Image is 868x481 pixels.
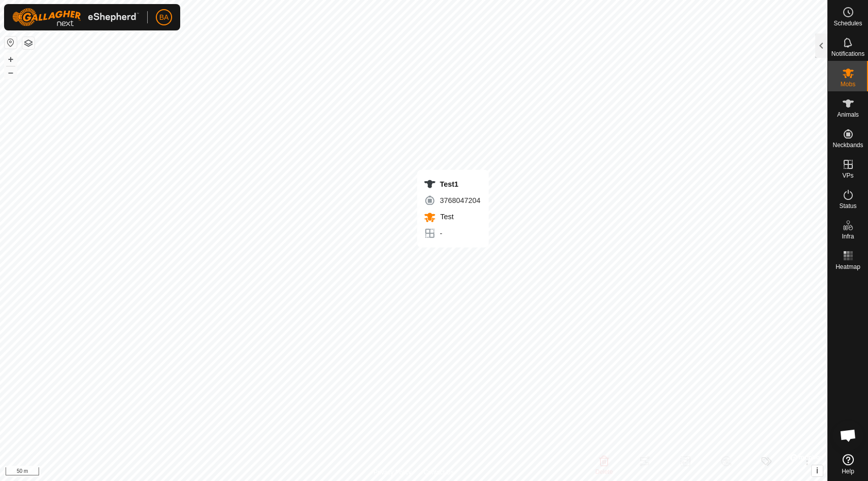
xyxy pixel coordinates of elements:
div: 3768047204 [424,194,481,207]
span: Test [438,213,454,221]
span: Infra [842,233,854,239]
div: Open chat [833,420,863,451]
img: Gallagher Logo [12,8,139,26]
button: Map Layers [22,37,35,49]
span: Heatmap [836,264,860,270]
button: + [5,53,17,65]
span: Help [842,468,854,474]
span: Neckbands [832,142,863,148]
span: i [816,466,818,475]
button: i [812,465,823,476]
a: Help [828,450,868,478]
span: Schedules [833,20,862,26]
span: Mobs [841,81,855,87]
div: Test1 [424,178,481,190]
a: Privacy Policy [374,468,412,477]
span: Animals [837,112,859,118]
span: BA [159,12,169,23]
span: Notifications [831,51,864,57]
button: Reset Map [5,37,17,49]
button: – [5,66,17,79]
a: Contact Us [424,468,454,477]
span: Status [839,203,856,209]
span: VPs [842,173,853,179]
div: - [424,227,481,239]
